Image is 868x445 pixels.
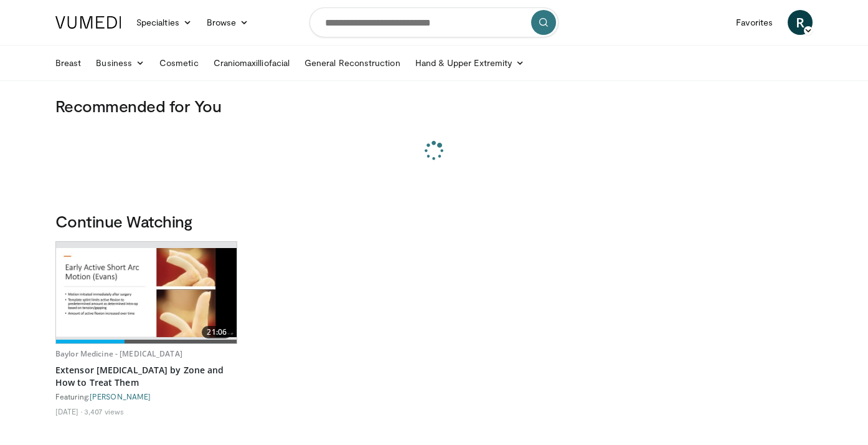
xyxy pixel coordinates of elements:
a: R [788,10,813,35]
li: [DATE] [55,406,82,416]
a: Specialties [129,10,199,35]
a: Baylor Medicine - [MEDICAL_DATA] [55,348,182,359]
a: Craniomaxilliofacial [206,50,297,75]
a: Breast [48,50,88,75]
h3: Recommended for You [55,96,813,116]
a: Favorites [729,10,780,35]
li: 3,407 views [84,406,124,416]
a: Extensor [MEDICAL_DATA] by Zone and How to Treat Them [55,364,237,389]
a: Cosmetic [152,50,206,75]
img: b830d77a-08c7-4532-9ad7-c9286699d656.620x360_q85_upscale.jpg [56,248,237,338]
a: Business [88,50,152,75]
input: Search topics, interventions [309,7,559,37]
a: 21:06 [56,242,237,343]
a: General Reconstruction [297,50,408,75]
span: 21:06 [202,326,232,338]
img: VuMedi Logo [55,16,121,29]
div: Featuring: [55,391,237,401]
h3: Continue Watching [55,211,813,231]
a: Browse [199,10,257,35]
a: Hand & Upper Extremity [408,50,532,75]
a: [PERSON_NAME] [90,392,151,401]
